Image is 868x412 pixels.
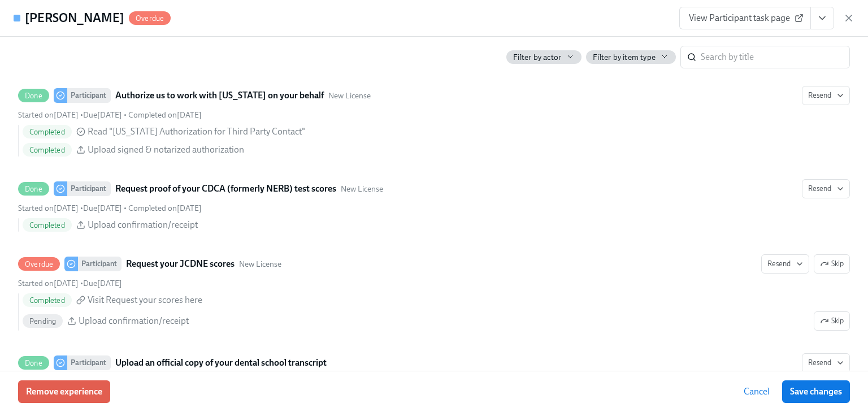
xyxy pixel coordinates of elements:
span: Monday, May 26th 2025, 10:00 am [83,203,122,213]
span: Monday, May 26th 2025, 10:00 am [83,279,122,288]
span: Filter by actor [513,52,561,63]
span: Upload confirmation/receipt [88,219,198,231]
span: Upload signed & notarized authorization [88,144,244,156]
span: Remove experience [26,386,102,397]
span: Wednesday, June 4th 2025, 10:00 am [83,110,122,120]
a: View Participant task page [679,7,811,29]
div: • [18,278,122,289]
span: Done [18,185,49,193]
span: Cancel [744,386,770,397]
span: Resend [808,90,844,101]
button: Filter by actor [506,50,581,64]
button: OverdueParticipantRequest your JCDNE scoresNew LicenseSkipStarted on[DATE] •Due[DATE] CompletedVi... [761,254,809,274]
div: Participant [67,181,111,196]
strong: Request proof of your CDCA (formerly NERB) test scores [115,182,336,196]
strong: Authorize us to work with [US_STATE] on your behalf [115,89,324,102]
span: Filter by item type [593,52,656,63]
span: Wednesday, May 28th 2025, 9:44 am [128,110,202,120]
span: Resend [808,357,844,368]
span: Wednesday, May 21st 2025, 1:04 pm [18,110,79,120]
span: Resend [808,183,844,194]
button: DoneParticipantUpload an official copy of your dental school transcriptStarted on[DATE] •Due[DATE... [802,353,850,372]
strong: Upload an official copy of your dental school transcript [115,356,327,370]
span: This task uses the "New License" audience [239,259,281,270]
span: This task uses the "New License" audience [341,184,383,194]
span: Skip [820,258,844,270]
span: Wednesday, May 21st 2025, 1:04 pm [18,279,79,288]
span: View Participant task page [689,12,801,24]
span: Overdue [18,260,60,268]
span: Resend [767,258,803,270]
button: OverdueParticipantRequest your JCDNE scoresNew LicenseResendSkipStarted on[DATE] •Due[DATE] Compl... [814,311,850,331]
strong: Request your JCDNE scores [126,257,235,271]
div: Participant [78,257,121,271]
button: DoneParticipantRequest proof of your CDCA (formerly NERB) test scoresNew LicenseStarted on[DATE] ... [802,179,850,198]
span: Done [18,359,49,367]
button: Remove experience [18,380,110,403]
div: • • [18,110,202,120]
div: • • [18,203,202,214]
button: Filter by item type [586,50,676,64]
span: Thursday, May 22nd 2025, 11:12 am [128,203,202,213]
button: DoneParticipantAuthorize us to work with [US_STATE] on your behalfNew LicenseStarted on[DATE] •Du... [802,86,850,105]
span: Completed [23,128,72,136]
span: Save changes [790,386,842,397]
button: Cancel [736,380,778,403]
button: Save changes [782,380,850,403]
span: Completed [23,296,72,305]
input: Search by title [701,46,850,68]
span: Read "[US_STATE] Authorization for Third Party Contact" [88,125,305,138]
button: OverdueParticipantRequest your JCDNE scoresNew LicenseResendStarted on[DATE] •Due[DATE] Completed... [814,254,850,274]
span: Completed [23,146,72,154]
span: Done [18,92,49,100]
div: Participant [67,88,111,103]
span: Pending [23,317,63,326]
span: This task uses the "New License" audience [328,90,371,101]
div: Participant [67,355,111,370]
span: Upload confirmation/receipt [79,315,189,327]
span: Visit Request your scores here [88,294,202,306]
span: Wednesday, May 21st 2025, 1:04 pm [18,203,79,213]
button: View task page [810,7,834,29]
span: Overdue [129,14,171,23]
span: Skip [820,315,844,327]
h4: [PERSON_NAME] [25,10,124,27]
span: Completed [23,221,72,229]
